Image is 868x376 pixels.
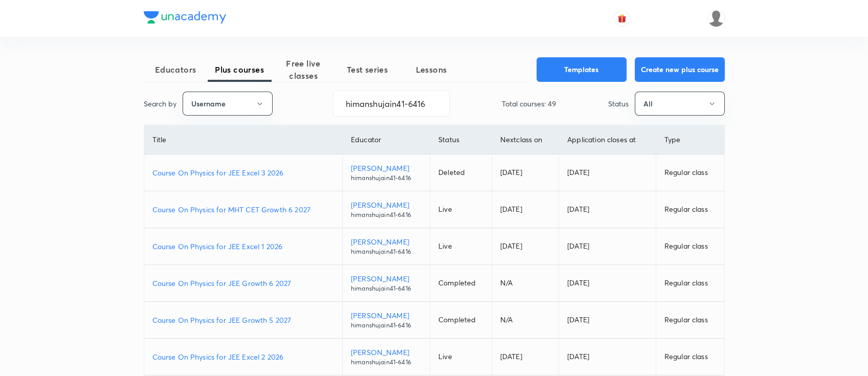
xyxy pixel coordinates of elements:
td: [DATE] [559,339,656,375]
td: [DATE] [559,302,656,339]
a: Course On Physics for JEE Excel 2 2026 [152,351,334,362]
td: [DATE] [559,265,656,302]
p: himanshujain41-6416 [351,173,421,183]
a: Course On Physics for MHT CET Growth 6 2027 [152,204,334,215]
p: [PERSON_NAME] [351,200,421,210]
a: Course On Physics for JEE Growth 5 2027 [152,315,334,325]
span: Free live classes [272,57,336,82]
a: [PERSON_NAME]himanshujain41-6416 [351,200,421,219]
span: Lessons [399,63,463,76]
a: Course On Physics for JEE Growth 6 2027 [152,278,334,289]
input: Search... [333,91,449,117]
img: Company Logo [144,11,226,24]
td: Regular class [656,154,724,191]
a: Company Logo [144,11,226,26]
p: himanshujain41-6416 [351,284,421,293]
td: Regular class [656,191,724,228]
td: [DATE] [492,154,559,191]
span: Test series [336,63,399,76]
td: Regular class [656,228,724,265]
td: Live [430,228,492,265]
td: Live [430,191,492,228]
td: [DATE] [492,191,559,228]
td: Deleted [430,154,492,191]
p: Search by [144,98,176,109]
td: Regular class [656,265,724,302]
p: himanshujain41-6416 [351,210,421,219]
button: avatar [614,10,630,27]
p: himanshujain41-6416 [351,247,421,256]
a: Course On Physics for JEE Excel 1 2026 [152,241,334,252]
td: [DATE] [492,228,559,265]
button: Username [183,92,273,116]
th: Status [430,125,492,154]
td: Completed [430,265,492,302]
a: Course On Physics for JEE Excel 3 2026 [152,167,334,178]
td: [DATE] [559,191,656,228]
td: [DATE] [492,339,559,375]
p: [PERSON_NAME] [351,310,421,321]
td: Regular class [656,339,724,375]
td: Live [430,339,492,375]
a: [PERSON_NAME]himanshujain41-6416 [351,347,421,367]
a: [PERSON_NAME]himanshujain41-6416 [351,236,421,256]
p: [PERSON_NAME] [351,163,421,173]
th: Type [656,125,724,154]
a: [PERSON_NAME]himanshujain41-6416 [351,163,421,183]
button: All [635,92,725,116]
td: Regular class [656,302,724,339]
p: himanshujain41-6416 [351,321,421,330]
span: Educators [144,63,208,76]
p: Status [608,98,629,109]
img: avatar [617,14,627,23]
th: Title [144,125,343,154]
p: [PERSON_NAME] [351,347,421,358]
p: himanshujain41-6416 [351,358,421,367]
td: N/A [492,265,559,302]
td: [DATE] [559,228,656,265]
span: Plus courses [208,63,272,76]
td: Completed [430,302,492,339]
p: Total courses: 49 [502,98,556,109]
p: [PERSON_NAME] [351,236,421,247]
button: Create new plus course [635,57,725,82]
td: [DATE] [559,154,656,191]
th: Educator [342,125,430,154]
p: [PERSON_NAME] [351,273,421,284]
a: [PERSON_NAME]himanshujain41-6416 [351,310,421,330]
img: nikita patil [707,10,725,27]
td: N/A [492,302,559,339]
button: Templates [537,57,627,82]
th: Application closes at [559,125,656,154]
a: [PERSON_NAME]himanshujain41-6416 [351,273,421,293]
th: Next class on [492,125,559,154]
